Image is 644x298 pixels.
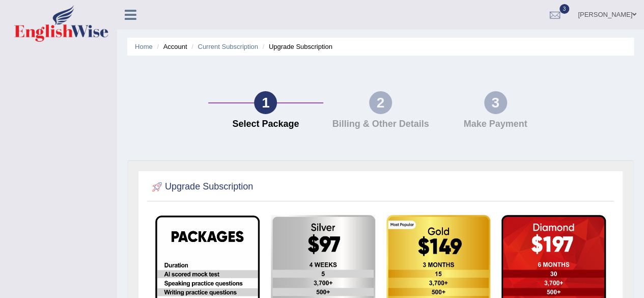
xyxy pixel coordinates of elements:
[328,119,433,129] h4: Billing & Other Details
[150,179,253,195] h2: Upgrade Subscription
[154,42,187,51] li: Account
[484,91,507,114] div: 3
[260,42,332,51] li: Upgrade Subscription
[559,4,570,14] span: 3
[198,43,258,50] a: Current Subscription
[135,43,153,50] a: Home
[443,119,548,129] h4: Make Payment
[369,91,392,114] div: 2
[213,119,318,129] h4: Select Package
[254,91,277,114] div: 1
